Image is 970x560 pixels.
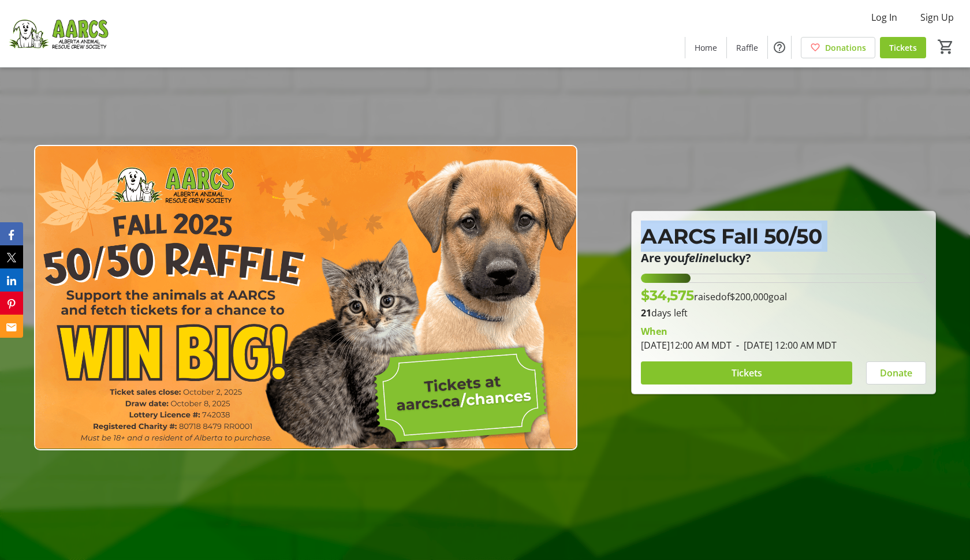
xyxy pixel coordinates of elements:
button: Donate [866,361,926,384]
span: Donate [880,366,912,380]
button: Log In [862,8,906,27]
a: Donations [801,37,875,58]
span: Log In [871,10,897,24]
a: Tickets [880,37,926,58]
span: Donations [825,42,866,54]
em: feline [685,250,715,266]
div: When [641,324,667,338]
span: Raffle [736,42,758,54]
button: Tickets [641,361,852,384]
span: Tickets [889,42,917,54]
span: AARCS Fall 50/50 [641,223,822,249]
span: - [732,339,744,352]
span: 21 [641,307,651,319]
span: [DATE] 12:00 AM MDT [732,339,837,352]
button: Cart [935,36,956,57]
img: Alberta Animal Rescue Crew Society's Logo [7,5,110,62]
span: Tickets [732,366,762,380]
span: $34,575 [641,287,694,304]
p: raised of goal [641,285,787,306]
a: Raffle [727,37,767,58]
p: Are you lucky? [641,252,926,264]
span: Sign Up [920,10,954,24]
button: Help [768,36,791,59]
span: $200,000 [730,290,768,303]
span: [DATE] 12:00 AM MDT [641,339,732,352]
img: Campaign CTA Media Photo [34,145,578,451]
a: Home [685,37,726,58]
button: Sign Up [911,8,963,27]
span: Home [695,42,717,54]
p: days left [641,306,926,320]
div: 17.2875% of fundraising goal reached [641,274,926,283]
